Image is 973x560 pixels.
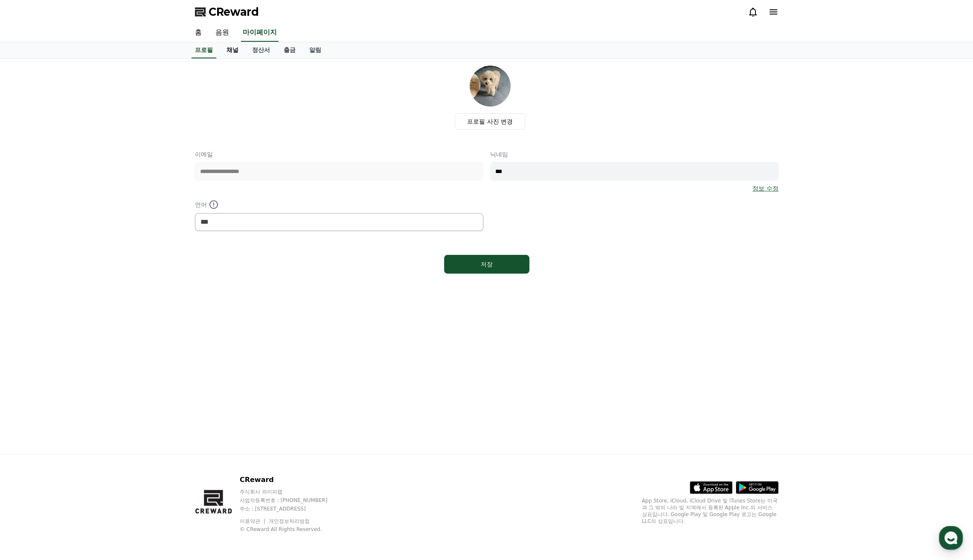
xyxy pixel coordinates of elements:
p: 이메일 [195,150,483,159]
p: App Store, iCloud, iCloud Drive 및 iTunes Store는 미국과 그 밖의 나라 및 지역에서 등록된 Apple Inc.의 서비스 상표입니다. Goo... [642,497,778,525]
div: 저장 [461,260,512,268]
a: 알림 [302,42,328,58]
span: 대화 [78,283,88,290]
a: 마이페이지 [241,24,279,42]
a: 프로필 [192,42,216,58]
p: © CReward All Rights Reserved. [240,526,344,533]
a: 음원 [209,24,236,42]
p: 주식회사 와이피랩 [240,488,344,495]
a: 정산서 [245,42,277,58]
p: 닉네임 [490,150,778,159]
a: 홈 [3,270,56,292]
a: CReward [195,5,259,19]
p: CReward [240,475,344,485]
p: 언어 [195,199,483,210]
span: 설정 [132,283,142,290]
p: 주소 : [STREET_ADDRESS] [240,505,344,512]
a: 출금 [277,42,302,58]
p: 사업자등록번호 : [PHONE_NUMBER] [240,497,344,504]
a: 개인정보처리방침 [269,518,310,524]
a: 정보 수정 [752,184,778,193]
a: 이용약관 [240,518,267,524]
a: 홈 [188,24,209,42]
span: CReward [209,5,259,19]
a: 설정 [110,270,164,292]
label: 프로필 사진 변경 [455,113,525,130]
a: 대화 [56,270,110,292]
span: 홈 [27,283,32,290]
img: profile_image [470,66,511,107]
a: 채널 [220,42,245,58]
button: 저장 [444,255,529,274]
